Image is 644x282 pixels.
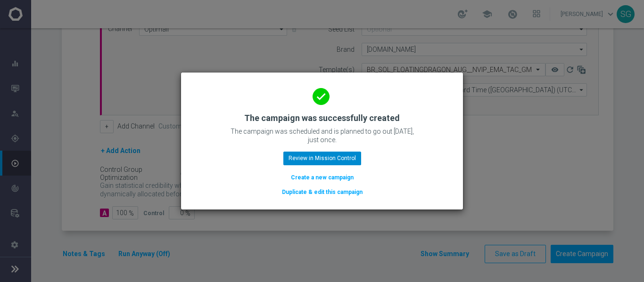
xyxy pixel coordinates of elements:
button: Duplicate & edit this campaign [281,187,363,197]
p: The campaign was scheduled and is planned to go out [DATE], just once. [228,127,416,144]
i: done [313,88,330,105]
button: Review in Mission Control [283,152,361,165]
h2: The campaign was successfully created [244,113,400,124]
button: Create a new campaign [290,172,355,183]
